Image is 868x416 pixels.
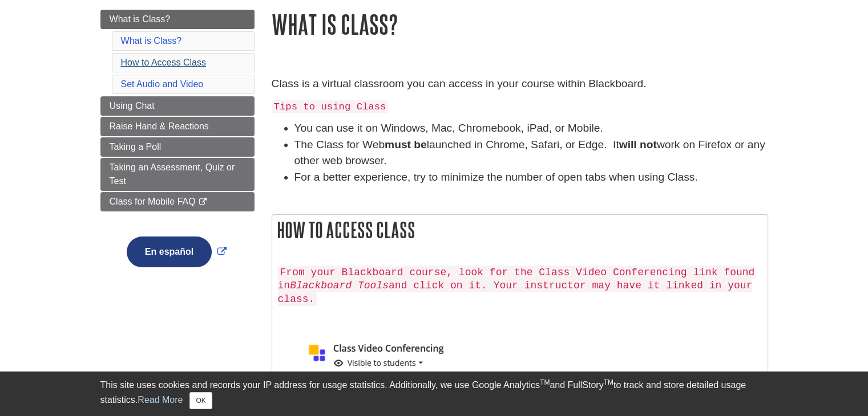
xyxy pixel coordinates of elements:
[540,378,550,386] sup: TM
[619,138,657,150] strong: will not
[110,14,171,24] span: What is Class?
[124,247,229,256] a: Link opens in new window
[121,58,206,67] a: How to Access Class
[294,137,768,170] li: The Class for Web launched in Chrome, Safari, or Edge. It work on Firefox or any other web browser.
[385,138,427,150] strong: must be
[100,10,255,287] div: Guide Page Menu
[272,215,768,245] h2: How to Access Class
[110,101,155,111] span: Using Chat
[100,137,255,157] a: Taking a Poll
[121,79,204,89] a: Set Audio and Video
[278,266,755,307] code: From your Blackboard course, look for the Class Video Conferencing link found in and click on it....
[272,76,768,92] p: Class is a virtual classroom you can access in your course within Blackboard.
[110,197,196,206] span: Class for Mobile FAQ
[138,395,183,405] a: Read More
[100,96,255,116] a: Using Chat
[100,378,768,409] div: This site uses cookies and records your IP address for usage statistics. Additionally, we use Goo...
[272,100,389,113] code: Tips to using Class
[272,10,768,39] h1: What is Class?
[110,162,235,186] span: Taking an Assessment, Quiz or Test
[100,10,255,29] a: What is Class?
[121,36,182,46] a: What is Class?
[127,236,212,267] button: En español
[290,280,389,291] em: Blackboard Tools
[198,198,208,206] i: This link opens in a new window
[110,121,209,131] span: Raise Hand & Reactions
[604,378,613,386] sup: TM
[100,158,255,191] a: Taking an Assessment, Quiz or Test
[100,117,255,136] a: Raise Hand & Reactions
[100,192,255,211] a: Class for Mobile FAQ
[278,333,704,397] img: class
[294,169,768,186] li: For a better experience, try to minimize the number of open tabs when using Class.
[294,120,768,137] li: You can use it on Windows, Mac, Chromebook, iPad, or Mobile.
[189,392,212,409] button: Close
[110,142,162,152] span: Taking a Poll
